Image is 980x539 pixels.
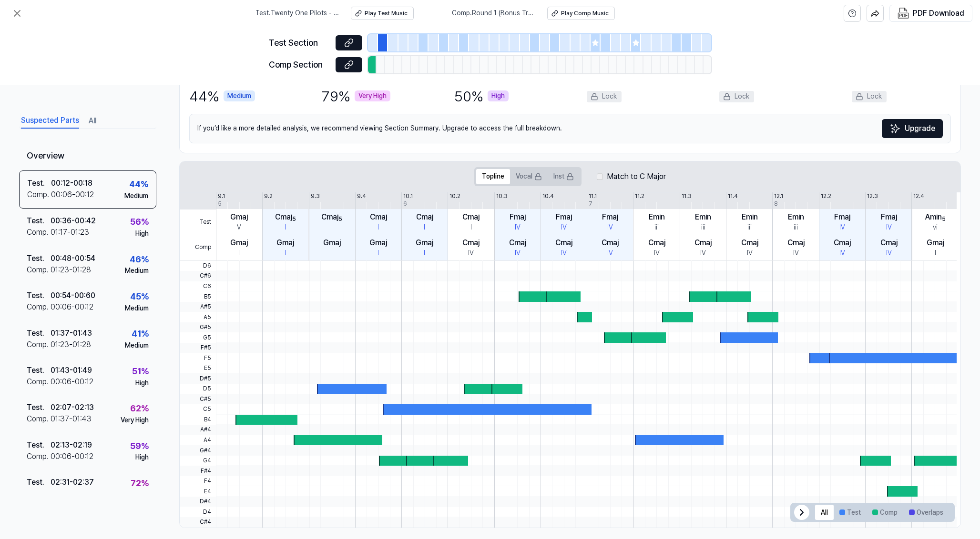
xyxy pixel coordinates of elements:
div: 9.2 [264,192,273,200]
div: Medium [125,341,149,350]
div: 56 % [130,215,149,229]
div: 6 [403,200,407,208]
div: Test . [27,477,51,488]
div: 01:23 - 01:28 [51,339,91,350]
div: 9.1 [218,192,225,200]
div: IV [515,249,521,258]
span: F4 [180,476,216,487]
div: I [238,249,240,258]
div: Test . [27,290,51,301]
div: High [488,90,509,102]
div: 45 % [130,290,149,304]
button: Comp [867,505,903,520]
sub: 5 [942,216,946,222]
div: Cmaj [694,237,712,249]
div: I [331,223,333,232]
div: Cmaj [462,211,480,223]
div: Medium [224,90,255,102]
div: Comp Section [269,58,330,72]
span: B5 [180,291,216,302]
span: A#5 [180,302,216,312]
div: Cmaj [321,211,342,223]
span: G4 [180,456,216,466]
div: I [285,249,286,258]
div: vi [933,223,938,232]
span: A#4 [180,425,216,435]
div: IV [654,249,660,258]
span: C5 [180,404,216,415]
div: 11.2 [635,192,644,200]
div: Test . [27,215,51,227]
sub: 5 [292,216,296,222]
div: Fmaj [834,211,850,223]
span: C#4 [180,517,216,528]
button: All [815,505,834,520]
span: G5 [180,332,216,343]
img: share [871,9,879,18]
span: B4 [180,415,216,425]
div: Comp . [27,227,51,238]
div: IV [561,249,567,258]
div: Play Comp Music [561,10,609,18]
span: Test . Twenty One Pilots - Days [PERSON_NAME] (Official Aud [255,9,339,18]
div: Lock [852,91,887,102]
div: iii [794,223,798,232]
div: 12.3 [867,192,878,200]
div: Comp . [27,339,51,350]
div: 59 % [130,439,149,453]
div: If you’d like a more detailed analysis, we recommend viewing Section Summary. Upgrade to access t... [189,114,951,143]
div: 46 % [130,253,149,267]
div: Test . [27,328,51,339]
div: 9.4 [357,192,366,200]
div: I [331,249,333,258]
div: IV [886,223,892,232]
div: V [237,223,241,232]
div: Lock [587,91,622,102]
div: Comp . [27,301,51,313]
div: Cmaj [880,237,898,249]
div: Comp . [27,264,51,276]
div: Comp . [27,451,51,462]
div: I [424,223,425,232]
span: F#4 [180,466,216,476]
div: Gmaj [230,211,248,223]
div: 02:07 - 02:13 [51,402,94,413]
div: Medium [124,191,148,201]
div: 50 % [454,86,509,106]
div: Test . [27,365,51,376]
div: 02:13 - 02:19 [51,439,92,451]
div: 62 % [130,402,149,416]
div: Test . [27,402,51,413]
div: IV [700,249,706,258]
button: Play Comp Music [547,7,615,20]
div: I [378,249,379,258]
div: Gmaj [323,237,341,249]
div: 51 % [132,365,149,379]
span: F#5 [180,343,216,353]
span: G#4 [180,445,216,456]
div: IV [561,223,567,232]
div: Cmaj [787,237,805,249]
div: Test . [27,253,51,264]
div: 11.4 [728,192,738,200]
div: Medium [125,266,149,276]
div: IV [747,249,753,258]
span: D4 [180,507,216,517]
div: I [424,249,425,258]
div: Test . [27,439,51,451]
span: Comp [180,235,216,260]
div: IV [468,249,474,258]
button: Suspected Parts [21,113,79,129]
span: D#4 [180,497,216,507]
div: 12.1 [774,192,783,200]
div: 9.3 [311,192,320,200]
div: 41 % [132,327,149,341]
sub: 5 [338,216,342,222]
div: Cmaj [555,237,572,249]
a: Play Test Music [351,7,414,20]
button: Topline [476,169,510,184]
span: E4 [180,486,216,497]
span: C#5 [180,394,216,405]
div: I [470,223,472,232]
div: Cmaj [416,211,433,223]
